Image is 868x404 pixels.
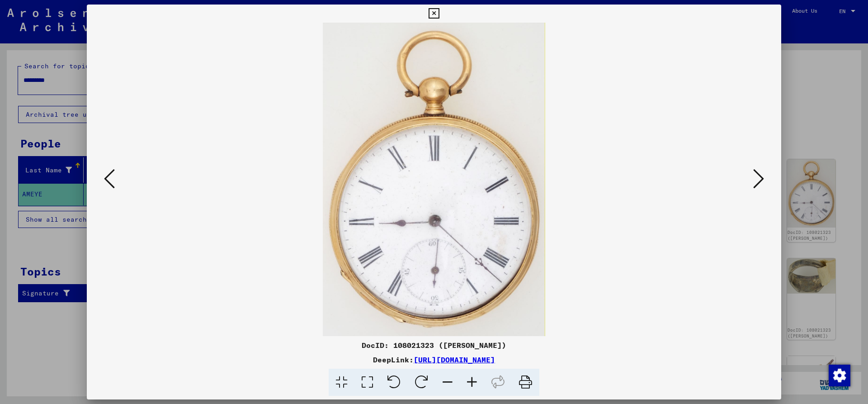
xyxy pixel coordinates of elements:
div: DeepLink: [87,354,781,365]
div: Change consent [828,364,850,386]
a: [URL][DOMAIN_NAME] [414,355,495,364]
div: DocID: 108021323 ([PERSON_NAME]) [87,340,781,351]
img: 001.jpg [118,23,750,336]
img: Change consent [829,365,850,386]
